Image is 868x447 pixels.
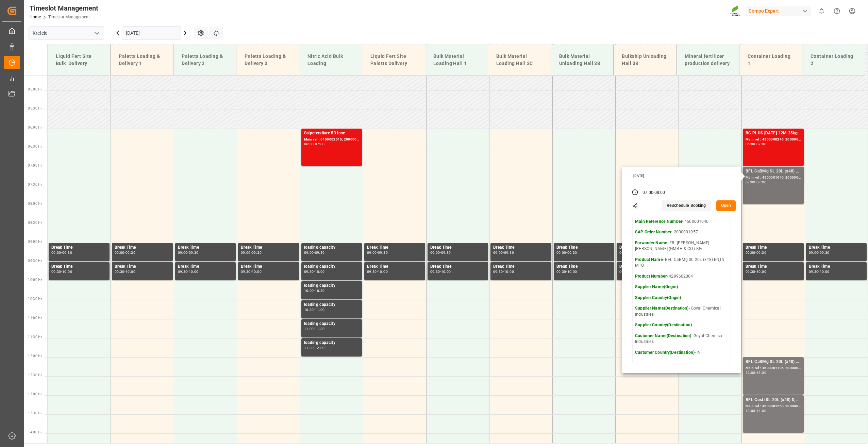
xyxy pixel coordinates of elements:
[755,181,756,184] div: -
[662,200,711,211] button: Reschedule Booking
[28,430,42,434] span: 14:00 Hr
[635,241,667,245] strong: Forwarder Name
[635,333,728,345] p: - Goyal Chemical Industries
[755,143,756,146] div: -
[556,251,566,254] div: 09:00
[431,50,482,70] div: Bulk Material Loading Hall 1
[746,143,755,146] div: 06:00
[241,251,251,254] div: 09:00
[493,270,503,273] div: 09:30
[746,359,801,365] div: BFL CaBMg SL 20L (x48) EN,IN MTO
[377,251,378,254] div: -
[189,251,199,254] div: 09:30
[654,190,665,196] div: 08:00
[809,251,819,254] div: 09:00
[746,403,801,409] div: Main ref : 4500001250, 2000001461
[28,183,42,186] span: 07:30 Hr
[635,257,728,269] p: - BFL CaBMg SL 20L (x48) EN,IN MTO
[756,270,766,273] div: 10:00
[635,229,728,235] p: - 2000001057
[642,190,653,196] div: 07:00
[115,244,170,251] div: Break Time
[29,27,104,39] input: Type to search/select
[241,270,251,273] div: 09:30
[567,251,577,254] div: 09:30
[746,397,801,403] div: BFL Costi SL 20L (x48) D,A,CH,EN
[503,270,504,273] div: -
[315,143,325,146] div: 07:00
[746,137,801,143] div: Main ref : 4500000245, 2000000163
[314,308,315,311] div: -
[178,270,188,273] div: 09:30
[116,50,168,70] div: Paletts Loading & Delivery 1
[635,322,692,327] strong: Supplier Country(Destination)
[304,320,360,327] div: loading capacity
[504,251,514,254] div: 09:30
[631,173,734,178] div: [DATE]
[28,354,42,358] span: 12:00 Hr
[28,221,42,225] span: 08:30 Hr
[814,3,829,19] button: show 0 new notifications
[315,308,325,311] div: 11:00
[746,371,755,374] div: 12:00
[61,270,62,273] div: -
[635,284,728,290] p: -
[635,240,728,252] p: - FR. [PERSON_NAME] [PERSON_NAME] (GMBH & CO.) KG
[367,244,422,251] div: Break Time
[745,50,797,70] div: Container Loading 1
[730,5,741,17] img: Screenshot%202023-09-29%20at%2010.02.21.png_1712312052.png
[635,305,728,317] p: - Goyal Chemical Industries
[187,251,188,254] div: -
[746,168,801,175] div: BFL CaBMg SL 20L (x48) EN,IN MTO
[635,295,681,300] strong: Supplier Country(Origin)
[251,270,252,273] div: -
[178,263,233,270] div: Break Time
[493,251,503,254] div: 09:00
[619,251,629,254] div: 09:00
[635,350,728,356] p: - IN
[504,270,514,273] div: 10:00
[430,244,486,251] div: Break Time
[315,270,325,273] div: 10:00
[126,251,135,254] div: 09:30
[28,411,42,415] span: 13:30 Hr
[818,270,819,273] div: -
[556,270,566,273] div: 09:30
[556,50,608,70] div: Bulk Material Unloading Hall 3B
[619,270,629,273] div: 09:30
[820,251,830,254] div: 09:30
[503,251,504,254] div: -
[314,270,315,273] div: -
[440,270,441,273] div: -
[746,244,801,251] div: Break Time
[556,244,612,251] div: Break Time
[28,106,42,110] span: 05:30 Hr
[30,15,41,19] a: Home
[755,409,756,412] div: -
[28,164,42,167] span: 07:00 Hr
[28,145,42,148] span: 06:30 Hr
[746,270,755,273] div: 09:30
[746,6,811,16] div: Compo Expert
[28,392,42,396] span: 13:00 Hr
[716,200,736,211] button: Open
[566,251,567,254] div: -
[115,263,170,270] div: Break Time
[635,295,728,301] p: -
[179,50,231,70] div: Paletts Loading & Delivery 2
[315,251,325,254] div: 09:30
[367,263,422,270] div: Break Time
[305,50,356,70] div: Nitric Acid Bulk Loading
[61,251,62,254] div: -
[62,251,72,254] div: 09:30
[304,130,360,137] div: Salpetersäure 53 lose
[567,270,577,273] div: 10:00
[635,219,728,225] p: - 4500001040
[28,316,42,320] span: 11:00 Hr
[28,202,42,205] span: 08:00 Hr
[756,181,766,184] div: 08:00
[367,251,377,254] div: 09:00
[756,371,766,374] div: 13:00
[566,270,567,273] div: -
[682,50,734,70] div: Mineral fertilizer production delivery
